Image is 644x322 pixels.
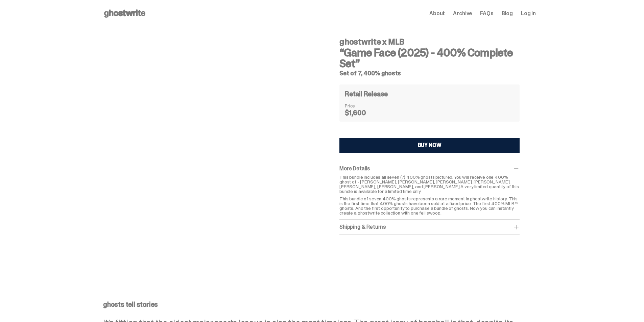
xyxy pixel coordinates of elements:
a: Log in [521,11,536,16]
p: This bundle includes all seven (7) 400% ghosts pictured. You will receive one 400% ghost of - [PE... [339,175,520,194]
h4: Retail Release [345,91,388,97]
a: FAQs [480,11,493,16]
dt: Price [345,103,379,108]
h5: Set of 7, 400% ghosts [339,70,520,76]
h3: “Game Face (2025) - 400% Complete Set” [339,47,520,69]
h4: ghostwrite x MLB [339,38,520,46]
dd: $1,600 [345,109,379,116]
button: BUY NOW [339,138,520,153]
a: About [429,11,445,16]
p: This bundle of seven 400% ghosts represents a rare moment in ghostwrite history. This is the firs... [339,196,520,215]
span: More Details [339,165,370,172]
p: ghosts tell stories [103,301,536,308]
a: Blog [502,11,513,16]
div: Shipping & Returns [339,224,520,230]
a: Archive [453,11,472,16]
div: BUY NOW [418,143,442,148]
